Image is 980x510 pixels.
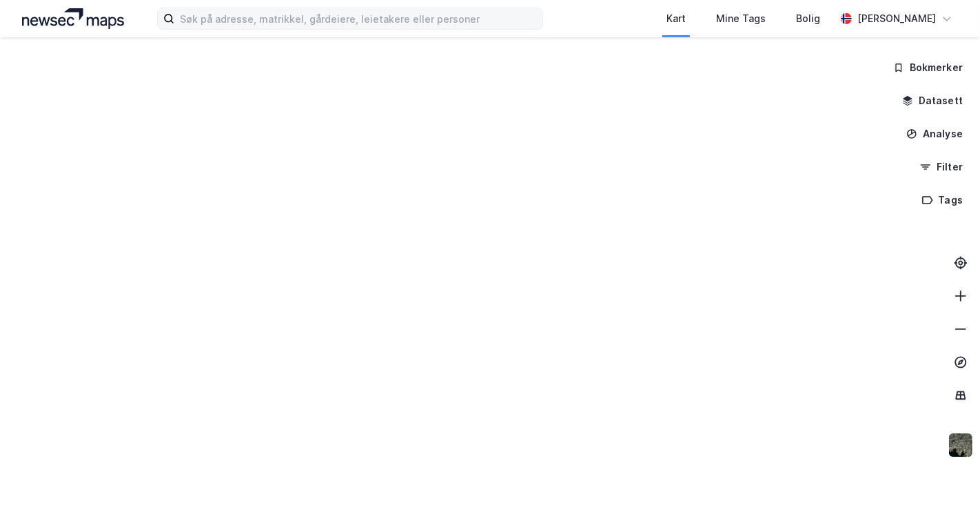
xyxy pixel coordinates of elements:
[796,10,820,27] div: Bolig
[174,8,542,29] input: Søk på adresse, matrikkel, gårdeiere, leietakere eller personer
[22,8,124,29] img: logo.a4113a55bc3d86da70a041830d287a7e.svg
[857,10,936,27] div: [PERSON_NAME]
[911,444,980,510] iframe: Chat Widget
[716,10,766,27] div: Mine Tags
[666,10,686,27] div: Kart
